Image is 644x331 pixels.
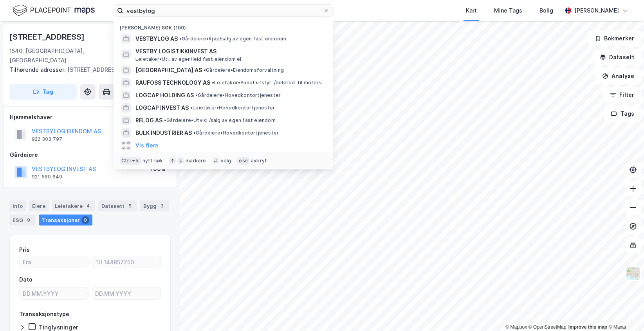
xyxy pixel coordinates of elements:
div: Pris [19,245,30,255]
input: Søk på adresse, matrikkel, gårdeiere, leietakere eller personer [123,5,323,16]
span: • [193,130,196,136]
div: nytt søk [143,158,163,164]
span: LOGCAP HOLDING AS [135,91,194,100]
input: Fra [20,256,88,268]
div: Datasett [98,200,137,211]
button: Filter [603,87,641,103]
span: VESTBYLOG AS [135,34,178,44]
span: • [179,36,182,42]
iframe: Chat Widget [605,293,644,331]
img: logo.f888ab2527a4732fd821a326f86c7f29.svg [13,4,95,17]
div: 9 [25,216,32,224]
button: Vis flere [135,141,159,150]
div: Ctrl + k [120,157,141,165]
div: Dato [19,275,32,284]
button: Bokmerker [588,31,641,46]
div: esc [237,157,249,165]
div: ESG [9,215,36,226]
span: • [212,80,214,85]
button: Analyse [595,68,641,84]
span: Gårdeiere • Hovedkontortjenester [193,130,279,136]
div: Gårdeiere [10,150,170,160]
span: • [190,105,193,111]
div: 5 [126,202,134,210]
div: Kart [466,6,477,15]
span: • [164,117,166,123]
button: Datasett [593,49,641,65]
div: 922 303 797 [32,136,62,142]
span: [GEOGRAPHIC_DATA] AS [135,65,202,75]
a: OpenStreetMap [529,324,566,330]
div: 921 580 649 [32,174,62,180]
div: [STREET_ADDRESS] [9,31,86,43]
div: Bygg [140,200,169,211]
span: Gårdeiere • Eiendomsforvaltning [204,67,284,73]
a: Improve this map [568,324,607,330]
span: Gårdeiere • Kjøp/salg av egen fast eiendom [179,36,286,42]
div: Transaksjonstype [19,309,69,319]
button: Tag [9,84,77,100]
span: LOGCAP INVEST AS [135,103,189,113]
span: Gårdeiere • Utvikl./salg av egen fast eiendom [164,117,276,124]
a: Mapbox [505,324,527,330]
span: • [204,67,206,73]
div: [PERSON_NAME] [574,6,619,15]
img: Z [626,266,640,281]
div: 9 [81,216,89,224]
div: Eiere [29,200,49,211]
div: Transaksjoner [39,215,92,226]
div: Bolig [539,6,553,15]
span: Leietaker • Hovedkontortjenester [190,105,275,111]
span: Gårdeiere • Hovedkontortjenester [195,92,281,98]
div: [STREET_ADDRESS] [9,65,164,75]
div: 1540, [GEOGRAPHIC_DATA], [GEOGRAPHIC_DATA] [9,46,138,65]
input: Til 148857250 [92,256,161,268]
div: markere [186,158,206,164]
input: DD.MM.YYYY [20,287,88,299]
span: Tilhørende adresser: [9,66,67,73]
span: VESTBY LOGISTIKKINVEST AS [135,47,323,56]
span: BULK INDUSTRIER AS [135,128,192,138]
input: DD.MM.YYYY [92,287,161,299]
button: Tags [604,106,641,122]
div: Info [9,200,26,211]
span: Leietaker • Utl. av egen/leid fast eiendom el. [135,56,243,62]
div: Tinglysninger [39,324,78,331]
div: 3 [158,202,166,210]
div: [PERSON_NAME] søk (100) [114,18,333,33]
div: Hjemmelshaver [10,113,170,122]
span: • [195,92,198,98]
div: velg [221,158,231,164]
div: avbryt [251,158,267,164]
div: Leietakere [52,200,95,211]
div: 4 [84,202,92,210]
span: Leietaker • Annet utstyr-/delprod. til motorv. [212,80,323,86]
div: Mine Tags [494,6,522,15]
span: RELOG AS [135,116,162,125]
span: RAUFOSS TECHNOLOGY AS [135,78,210,87]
